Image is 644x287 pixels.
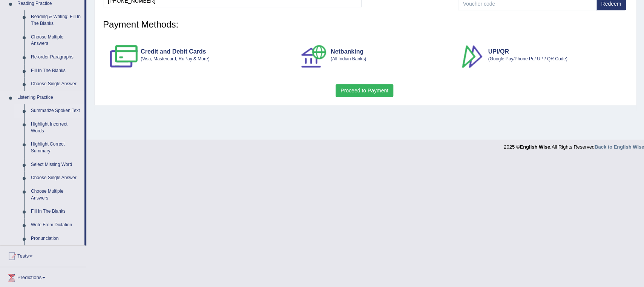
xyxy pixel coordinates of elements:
a: Predictions [0,267,86,286]
small: (All Indian Banks) [331,56,366,61]
div: 2025 © All Rights Reserved [504,140,644,150]
a: Summarize Spoken Text [28,104,84,118]
a: Reading & Writing: Fill In The Blanks [28,10,84,30]
small: (Visa, Mastercard, RuPay & More) [141,56,210,61]
a: Choose Single Answer [28,171,84,185]
h3: Payment Methods: [103,20,628,29]
h4: UPI/QR [454,41,624,61]
small: (Google Pay/Phone Pe/ UPI/ QR Code) [488,56,567,61]
a: Tests [0,246,86,264]
a: Listening Practice [14,91,84,104]
a: Highlight Correct Summary [28,138,84,158]
a: Select Missing Word [28,158,84,172]
a: Choose Multiple Answers [28,31,84,51]
a: Fill In The Blanks [28,205,84,218]
button: Proceed to Payment [336,84,393,97]
a: Choose Multiple Answers [28,185,84,205]
a: Back to English Wise [595,144,644,150]
h4: Netbanking [297,41,454,61]
a: Re-order Paragraphs [28,51,84,64]
a: Write From Dictation [28,218,84,232]
a: Choose Single Answer [28,77,84,91]
a: Fill In The Blanks [28,64,84,78]
h4: Credit and Debit Cards [107,41,297,61]
a: Pronunciation [28,232,84,246]
strong: English Wise. [520,144,551,150]
a: Highlight Incorrect Words [28,118,84,138]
